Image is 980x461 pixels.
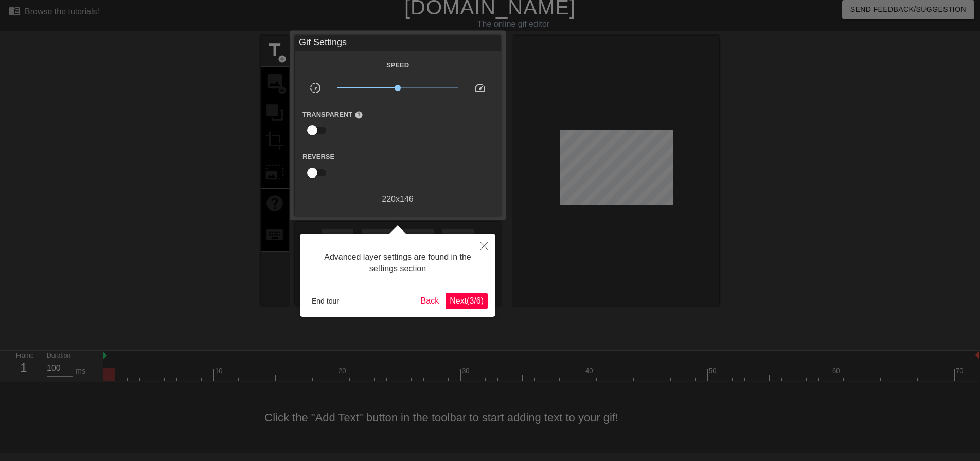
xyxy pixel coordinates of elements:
span: Next ( 3 / 6 ) [450,296,484,305]
button: Close [473,234,495,257]
button: End tour [308,293,343,309]
button: Next [446,293,488,309]
button: Back [417,293,443,309]
div: Advanced layer settings are found in the settings section [308,241,488,285]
